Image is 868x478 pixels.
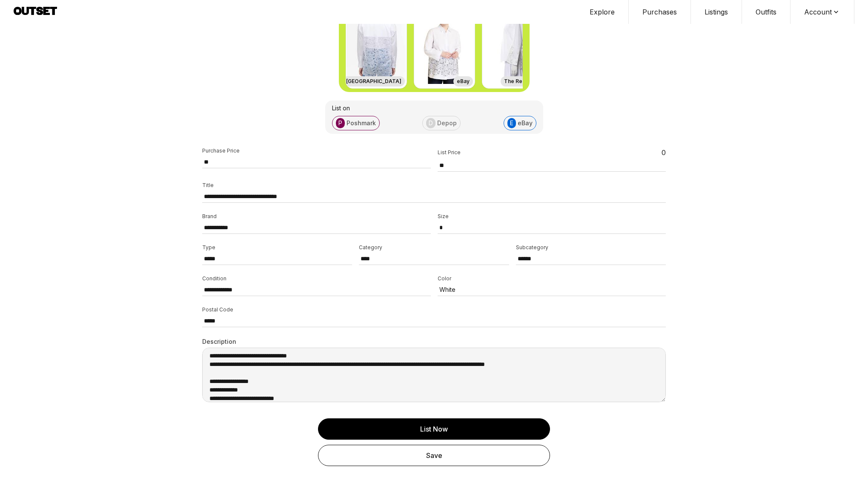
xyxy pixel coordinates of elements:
[439,285,653,294] p: White
[327,424,541,434] div: List Now
[332,104,350,112] span: List on
[347,119,376,127] span: Poshmark
[327,450,541,461] div: Save
[414,0,475,88] img: MARINA RINALDI 🌟 Cotton poplin Blouse PLUS size MR 29_ Usa 20W_ It58_De50_Uk24 | eBay
[359,244,509,251] p: Category
[504,78,538,85] h3: The RealReal
[202,213,431,220] p: Brand
[437,119,457,127] span: Depop
[518,119,533,127] span: eBay
[438,275,666,282] p: Color
[516,244,666,251] p: Subcategory
[438,147,666,158] div: 0
[336,118,345,128] span: P
[318,418,550,440] button: List Now
[346,78,401,85] h3: [GEOGRAPHIC_DATA]
[202,275,431,282] p: Condition
[202,306,666,313] p: Postal Code
[457,78,470,85] h3: eBay
[202,337,666,346] p: Description
[202,182,666,189] p: Title
[507,118,516,128] span: E
[346,0,407,88] img: Home | Plaza Las Américas | San Juan, Puerto Rico
[318,445,550,466] button: Save
[438,213,666,220] p: Size
[202,244,352,251] p: Type
[482,0,543,88] img: Saint Laurent 2021 Long Sleeve Button-Up Top - White Tops, Clothing - SNT395735 | The RealReal
[426,118,435,128] span: D
[438,149,461,156] p: List Price
[202,147,431,154] p: Purchase Price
